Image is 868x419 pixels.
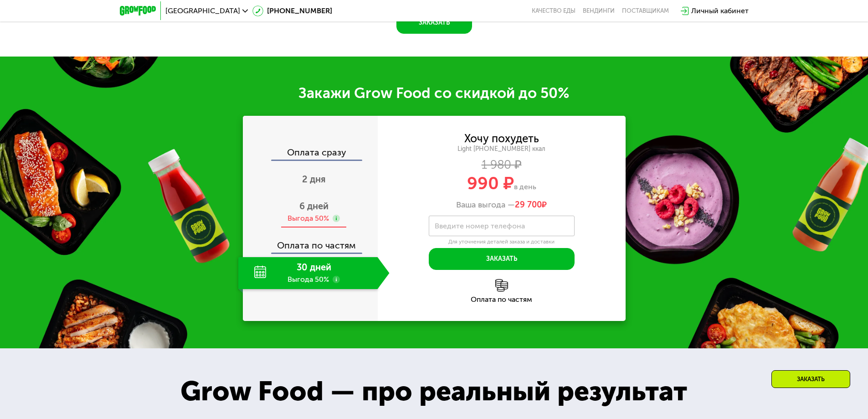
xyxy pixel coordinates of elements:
button: Заказать [429,248,575,270]
a: [PHONE_NUMBER] [252,5,332,16]
div: Ваша выгода — [378,200,626,210]
span: [GEOGRAPHIC_DATA] [165,7,240,15]
span: 990 ₽ [467,173,514,194]
div: Оплата по частям [244,232,378,253]
span: в день [514,182,536,191]
div: 1 980 ₽ [378,160,626,170]
span: 6 дней [299,201,329,212]
div: Light [PHONE_NUMBER] ккал [378,145,626,153]
span: 29 700 [515,200,542,210]
div: Оплата сразу [244,148,378,160]
div: Оплата по частям [378,296,626,303]
a: Вендинги [583,7,615,15]
a: Качество еды [532,7,575,15]
div: Grow Food — про реальный результат [160,371,707,412]
img: l6xcnZfty9opOoJh.png [495,279,508,292]
span: 2 дня [302,174,326,185]
div: Хочу похудеть [464,134,539,144]
div: Заказать [771,370,850,388]
div: Выгода 50% [288,213,329,223]
div: поставщикам [622,7,669,15]
span: ₽ [515,200,547,210]
label: Введите номер телефона [435,223,525,228]
div: Для уточнения деталей заказа и доставки [429,238,575,246]
div: Личный кабинет [691,5,749,16]
button: Заказать [396,12,472,34]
